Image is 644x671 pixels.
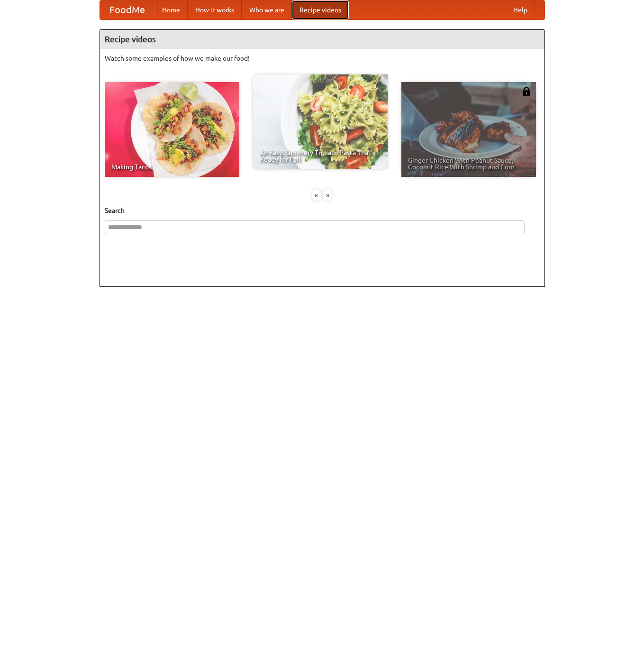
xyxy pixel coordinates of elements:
a: Making Tacos [105,82,239,177]
h4: Recipe videos [100,30,544,49]
p: Watch some examples of how we make our food! [105,54,540,63]
a: Help [506,0,535,19]
a: FoodMe [100,0,154,19]
div: » [323,189,332,201]
a: Who we are [242,0,292,19]
a: An Easy, Summery Tomato Pasta That's Ready for Fall [253,74,388,169]
span: Making Tacos [111,164,233,170]
h5: Search [105,206,540,215]
img: 483408.png [522,87,531,96]
a: Recipe videos [292,0,349,19]
a: Home [154,0,188,19]
div: « [312,189,321,201]
span: An Easy, Summery Tomato Pasta That's Ready for Fall [260,149,381,163]
a: How it works [188,0,242,19]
